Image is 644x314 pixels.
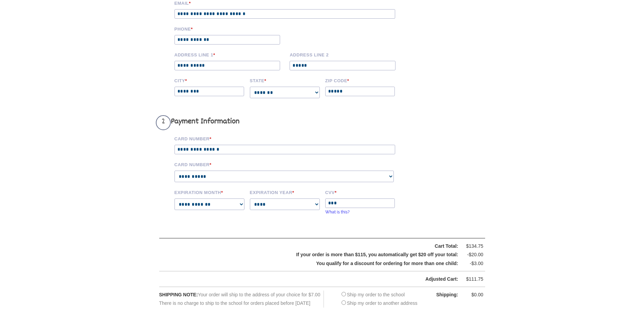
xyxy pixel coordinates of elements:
label: Card Number [174,161,405,167]
label: CVV [325,189,396,195]
div: $0.00 [463,291,483,299]
label: Card Number [174,135,405,141]
div: If your order is more than $115, you automatically get $20 off your total: [177,250,458,259]
label: Zip code [325,77,396,83]
div: $111.75 [463,275,483,283]
div: -$20.00 [463,250,483,259]
label: Address Line 1 [174,51,285,57]
h3: Payment Information [156,115,405,130]
label: State [250,77,320,83]
div: Ship my order to the school Ship my order to another address [340,291,418,308]
div: Your order will ship to the address of your choice for $7.00 There is no charge to ship to the sc... [159,291,324,308]
label: Address Line 2 [290,51,400,57]
span: 2 [156,115,171,130]
div: Adjusted Cart: [177,275,458,283]
label: City [174,77,245,83]
div: Cart Total: [177,242,458,250]
label: Expiration Month [174,189,245,195]
div: Shipping: [424,291,458,299]
label: Expiration Year [250,189,320,195]
label: Phone [174,25,285,32]
div: You qualify for a discount for ordering for more than one child: [177,259,458,268]
div: -$3.00 [463,259,483,268]
div: $134.75 [463,242,483,250]
span: SHIPPING NOTE: [159,292,198,297]
a: What is this? [325,210,350,214]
